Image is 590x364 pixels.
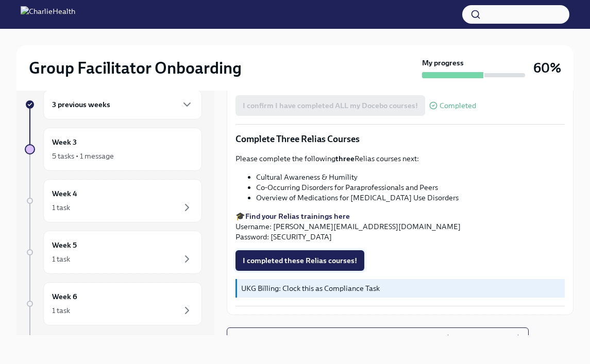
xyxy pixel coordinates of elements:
[533,59,561,77] h3: 60%
[256,193,565,203] li: Overview of Medications for [MEDICAL_DATA] Use Disorders
[29,58,242,78] h2: Group Facilitator Onboarding
[43,90,202,119] div: 3 previous weeks
[256,182,565,193] li: Co-Occurring Disorders for Paraprofessionals and Peers
[25,128,202,171] a: Week 35 tasks • 1 message
[422,58,464,68] strong: My progress
[52,239,77,251] h6: Week 5
[235,250,364,271] button: I completed these Relias courses!
[43,334,122,343] span: Experience ends
[52,99,110,110] h6: 3 previous weeks
[52,305,70,316] div: 1 task
[245,212,350,221] a: Find your Relias trainings here
[25,179,202,222] a: Week 41 task
[21,6,75,23] img: CharlieHealth
[235,133,565,145] p: Complete Three Relias Courses
[440,102,476,110] span: Completed
[241,283,561,293] p: UKG Billing: Clock this as Compliance Task
[25,282,202,325] a: Week 61 task
[52,136,77,148] h6: Week 3
[97,334,122,343] strong: [DATE]
[235,153,565,164] p: Please complete the following Relias courses next:
[235,333,520,343] span: Next task : Week Three: Ethics, Conduct, & Legal Responsibilities (~5 hours to complete)
[243,255,357,266] span: I completed these Relias courses!
[52,291,77,302] h6: Week 6
[256,172,565,182] li: Cultural Awareness & Humility
[52,188,77,199] h6: Week 4
[52,254,70,264] div: 1 task
[335,154,355,163] strong: three
[25,231,202,274] a: Week 51 task
[227,327,529,348] button: Next task:Week Three: Ethics, Conduct, & Legal Responsibilities (~5 hours to complete)
[235,211,565,242] p: 🎓 Username: [PERSON_NAME][EMAIL_ADDRESS][DOMAIN_NAME] Password: [SECURITY_DATA]
[52,202,70,213] div: 1 task
[52,151,114,161] div: 5 tasks • 1 message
